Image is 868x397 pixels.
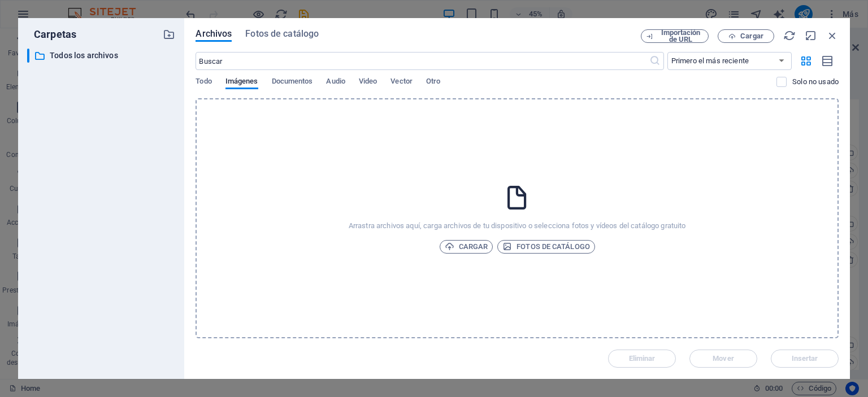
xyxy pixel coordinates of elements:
span: Imágenes [225,75,258,90]
span: Archivos [196,27,232,41]
input: Buscar [196,52,649,70]
button: Cargar [718,29,774,43]
button: Importación de URL [641,29,709,43]
span: Cargar [740,33,763,40]
span: Vector [390,75,413,90]
p: Carpetas [27,27,76,42]
p: Todos los archivos [50,49,155,62]
i: Volver a cargar [783,29,796,42]
span: Video [359,75,377,90]
p: Solo muestra los archivos que no están usándose en el sitio web. Los archivos añadidos durante es... [792,77,839,87]
span: Todo [196,75,211,90]
span: Importación de URL [658,29,704,43]
i: Cerrar [826,29,839,42]
span: Fotos de catálogo [245,27,319,41]
p: Arrastra archivos aquí, carga archivos de tu dispositivo o selecciona fotos y vídeos del catálogo... [349,221,686,231]
i: Crear carpeta [163,28,175,41]
div: ​ [27,49,29,63]
span: Audio [326,75,345,90]
span: Otro [426,75,440,90]
i: Minimizar [805,29,817,42]
span: Fotos de catálogo [502,240,590,254]
button: Fotos de catálogo [497,240,595,254]
span: Documentos [272,75,313,90]
button: Cargar [440,240,493,254]
span: Cargar [445,240,488,254]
